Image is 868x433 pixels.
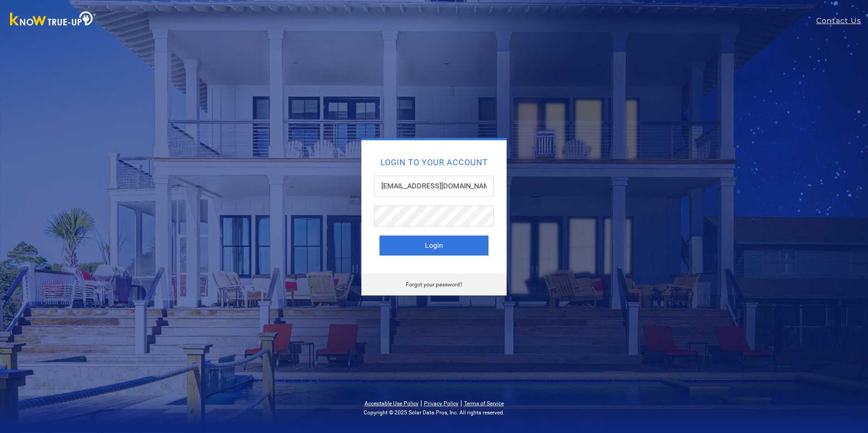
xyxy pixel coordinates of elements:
[5,10,101,30] img: Know True-Up
[816,15,868,26] a: Contact Us
[380,158,488,167] h2: Login to your account
[420,399,422,407] span: |
[460,399,462,407] span: |
[406,281,463,288] a: Forgot your password?
[464,400,504,407] a: Terms of Service
[380,236,488,256] button: Login
[424,400,459,407] a: Privacy Policy
[365,400,419,407] a: Acceptable Use Policy
[374,176,494,197] input: Email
